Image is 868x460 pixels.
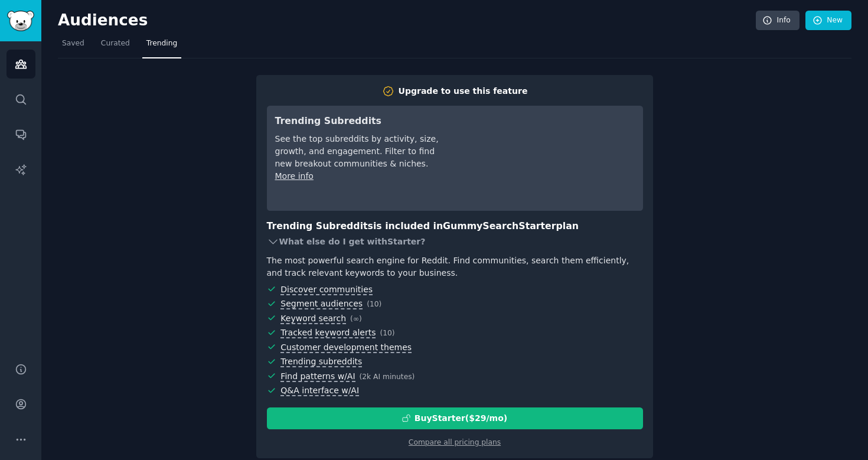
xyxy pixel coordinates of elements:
[7,11,34,31] img: GummySearch logo
[399,85,528,97] div: Upgrade to use this feature
[101,38,130,49] span: Curated
[409,438,501,446] a: Compare all pricing plans
[62,38,84,49] span: Saved
[280,314,346,324] span: Keyword search
[280,285,373,295] span: Discover communities
[58,11,756,30] h2: Audiences
[267,219,643,234] h3: Trending Subreddits is included in plan
[97,34,134,58] a: Curated
[367,300,381,308] span: ( 10 )
[146,38,177,49] span: Trending
[267,255,643,279] div: The most powerful search engine for Reddit. Find communities, search them efficiently, and track ...
[280,342,412,353] span: Customer development themes
[275,114,441,129] h3: Trending Subreddits
[458,114,635,203] iframe: YouTube video player
[350,315,362,323] span: ( ∞ )
[280,386,359,396] span: Q&A interface w/AI
[267,407,643,429] button: BuyStarter($29/mo)
[280,328,376,338] span: Tracked keyword alerts
[360,373,415,381] span: ( 2k AI minutes )
[280,371,355,382] span: Find patterns w/AI
[380,329,394,337] span: ( 10 )
[280,357,362,367] span: Trending subreddits
[415,412,507,425] div: Buy Starter ($ 29 /mo )
[275,171,314,181] a: More info
[280,299,363,309] span: Segment audiences
[142,34,181,58] a: Trending
[443,220,556,231] span: GummySearch Starter
[756,11,800,31] a: Info
[267,234,643,250] div: What else do I get with Starter ?
[58,34,89,58] a: Saved
[805,11,851,31] a: New
[275,133,441,170] div: See the top subreddits by activity, size, growth, and engagement. Filter to find new breakout com...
